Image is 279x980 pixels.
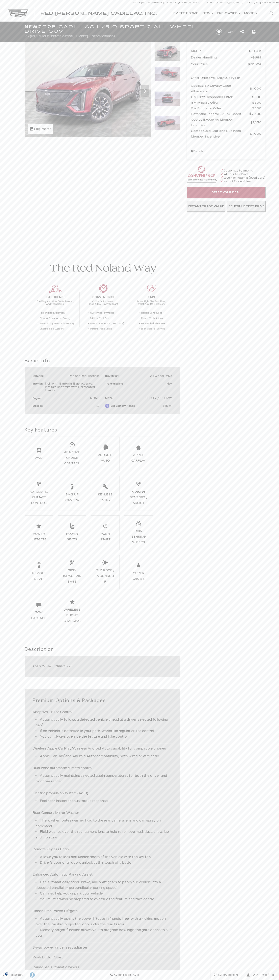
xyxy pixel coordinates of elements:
[95,754,96,757] sup: 2
[191,48,261,54] a: MSRP $71,815
[32,374,46,378] div: Exterior:
[212,191,241,194] span: Start Your Deal
[178,1,201,4] span: [PHONE_NUMBER]
[105,382,125,385] div: Transmission:
[210,970,242,980] a: Glovebox
[25,42,151,137] img: New 2025 Radiant Red Tintcoat Cadillac Sport 2 image 1
[35,927,172,938] li: Memory height function allows you to program how high the gate opens to suit you
[214,29,223,35] button: Save vehicle
[141,1,164,4] span: [PHONE_NUMBER]
[206,1,244,4] a: [STREET_ADDRESS][US_STATE]
[92,35,102,38] span: Stock:
[32,943,172,953] div: 8-way power driver seat adjuster
[261,1,269,4] span: Sales:
[35,734,172,739] li: You can always override the feature and take control
[30,35,88,38] span: [US_VEHICLE_IDENTIFICATION_NUMBER]
[35,773,172,784] li: Automatically maintains selected cabin temperatures for both the driver and front passenger
[105,396,115,400] div: MPG
[191,100,261,105] a: GM Military Offer $500
[25,426,180,434] h2: Key Features
[217,972,238,978] span: Glovebox
[263,5,279,21] div: Search
[250,120,261,125] span: $1,250
[69,374,99,378] span: Radiant Red Tintcoat
[252,105,261,111] span: $500
[191,83,250,94] span: Cadillac EV Loyalty Cash Allowance
[132,1,141,4] span: Sales:
[96,531,115,542] div: Push Start
[105,404,137,408] div: Est Battery Range
[191,128,250,139] span: Costco Gold Star and Business Member Incentive
[187,201,225,212] a: Instant Trade Value
[191,94,261,100] a: GM First Responder Offer $500
[191,83,261,94] a: Cadillac EV Loyalty Cash Allowance $1,000
[191,149,261,154] a: Details
[96,568,115,585] div: Sunroof / Moonroof
[64,754,65,757] sup: 1
[32,744,172,763] div: Wireless Apple CarPlay/Wireless Android Auto capability for compatible phones
[32,870,172,906] div: Enhanced Automatic Parking Assist
[141,85,149,97] div: Next
[6,972,23,978] span: Search
[35,879,172,891] li: Can automatically steer, brake, and shift gears to park your vehicle into a detected parallel or ...
[129,452,148,464] div: Apple CarPlay
[28,124,53,134] div: (48) Photos
[166,1,177,4] span: Service:
[191,55,261,60] a: Dealer Handling $689
[95,404,99,408] span: 42
[129,489,148,506] div: Parking Sensors / Assist
[191,48,249,54] span: MSRP
[32,844,172,870] div: Remote Keyless Entry
[105,374,121,378] div: Drivetrain:
[29,489,48,506] div: Automatic Climate Control
[32,404,45,408] div: Mileage:
[25,646,180,653] h2: Description
[25,25,209,33] h1: 2025 Cadillac LYRIQ Sport 2 All Wheel Drive SUV
[269,1,279,4] span: 9 AM-6 PM
[252,100,261,105] span: $500
[32,788,172,808] div: Electric propulsion system (AWD)
[145,396,172,400] span: 89 CITY / 89 HWY
[26,970,39,980] a: Explore your accessibility options
[250,131,261,137] span: $1,000
[32,906,172,943] div: Hands-Free Power Liftgate
[35,829,172,840] li: Fluid washes over the rear camera lens to help to remove mud, dust, snow, ice and moisture
[191,55,251,60] span: Dealer Handling
[248,61,261,67] span: $72,504
[163,404,168,408] span: 319
[63,531,81,542] div: Power Seats
[191,61,261,67] a: Your Price $72,504
[150,374,172,378] span: All Wheel Drive
[191,128,261,139] a: Costco Gold Star and Business Member Incentive $1,000
[249,48,261,54] span: $71,815
[116,885,118,888] sup: 1
[35,916,172,927] li: Automatically opens the power liftgate in "hands-free" with a kicking motion over the Cadillac pr...
[252,94,261,100] span: $500
[96,492,115,503] div: Keyless Entry
[35,728,172,734] li: If no vehicle is detected in your path, works like regular cruise control
[102,35,115,38] span: C306602
[154,116,180,131] img: New 2025 Radiant Red Tintcoat Cadillac Sport 2 image 4
[154,67,180,81] img: New 2025 Radiant Red Tintcoat Cadillac Sport 2 image 2
[35,798,172,804] li: Feel near-instantaneous torque response
[107,970,142,980] a: Contact Us
[167,382,172,385] span: N/A
[242,970,279,980] button: Open user profile menu
[32,707,172,744] div: Adaptive Cruise Control
[40,11,157,15] a: Red [PERSON_NAME] Cadillac, Inc.
[32,697,172,704] h2: Premium Options & Packages
[187,214,265,277] iframe: YouTube video player
[165,1,202,4] a: Service: [PHONE_NUMBER]
[25,35,30,38] span: VIN:
[154,91,180,106] img: New 2025 Radiant Red Tintcoat Cadillac Sport 2 image 3
[191,117,261,128] a: Costco Executive Member Incentive $1,250
[32,953,172,962] div: Push Button Start
[188,205,224,208] span: Instant Trade Value
[32,664,172,669] div: 2025 Cadillac LYRIQ Sport
[26,972,38,978] div: Explore your accessibility options
[191,100,252,105] span: GM Military Offer
[191,111,249,117] span: Potential Federal EV Tax Credit
[63,449,81,466] div: Adaptive Cruise Control
[35,753,172,759] li: Apple CarPlay and Android Auto compatibility, both wired or wirelessly
[171,5,200,21] a: EV Test Drive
